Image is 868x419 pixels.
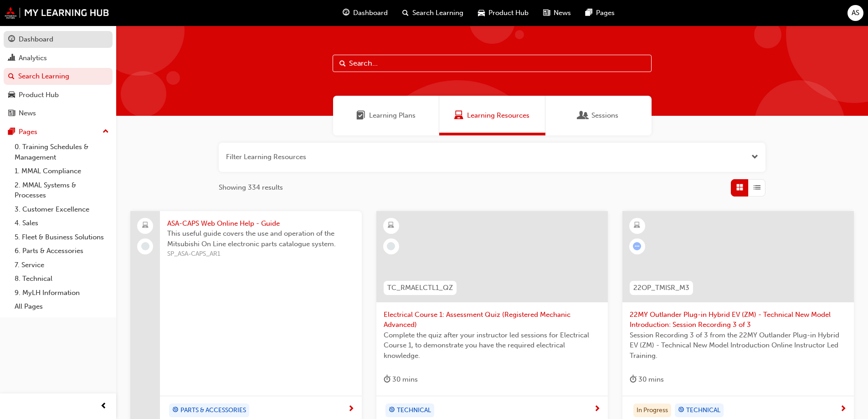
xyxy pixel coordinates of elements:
div: Analytics [19,53,47,63]
a: Learning ResourcesLearning Resources [439,96,545,135]
span: guage-icon [343,7,349,19]
span: learningRecordVerb_NONE-icon [141,242,149,250]
span: Search [339,58,346,69]
div: 30 mins [384,374,418,385]
span: target-icon [678,404,684,416]
span: Learning Plans [369,110,416,121]
span: target-icon [172,404,179,416]
span: News [554,8,571,18]
span: AS [852,8,859,18]
img: mmal [5,7,109,19]
span: Grid [736,182,743,193]
span: car-icon [8,91,15,99]
a: Search Learning [4,68,113,85]
div: Product Hub [19,90,59,100]
div: 30 mins [630,374,664,385]
span: car-icon [478,7,485,19]
a: 9. MyLH Information [11,286,113,300]
a: 0. Training Schedules & Management [11,140,113,164]
button: AS [847,5,863,21]
span: Learning Plans [356,110,365,121]
span: Search Learning [412,8,463,18]
a: 8. Technical [11,272,113,286]
a: 3. Customer Excellence [11,202,113,217]
a: news-iconNews [536,4,578,22]
span: news-icon [8,109,15,118]
a: 1. MMAL Compliance [11,164,113,178]
span: up-icon [103,126,109,138]
a: News [4,105,113,122]
a: All Pages [11,300,113,314]
a: 5. Fleet & Business Solutions [11,230,113,244]
button: DashboardAnalyticsSearch LearningProduct HubNews [4,29,113,124]
div: In Progress [633,403,671,417]
span: next-icon [594,405,601,414]
span: duration-icon [630,374,637,385]
span: guage-icon [8,36,15,44]
a: guage-iconDashboard [335,4,395,22]
span: 22OP_TMISR_M3 [633,283,689,293]
div: Pages [19,127,37,137]
button: Pages [4,124,113,140]
span: List [754,182,760,193]
a: 7. Service [11,258,113,272]
a: Analytics [4,50,113,67]
a: SessionsSessions [545,96,652,135]
input: Search... [333,55,652,72]
a: car-iconProduct Hub [471,4,536,22]
span: Pages [596,8,615,18]
a: Product Hub [4,87,113,103]
span: chart-icon [8,54,15,62]
span: TC_RMAELCTL1_QZ [387,283,453,293]
div: News [19,108,36,119]
span: This useful guide covers the use and operation of the Mitsubishi On Line electronic parts catalog... [167,228,354,249]
span: laptop-icon [142,220,149,232]
a: 6. Parts & Accessories [11,244,113,258]
span: target-icon [389,404,395,416]
span: Learning Resources [454,110,463,121]
span: prev-icon [100,401,107,412]
span: Learning Resources [467,110,529,121]
a: pages-iconPages [578,4,622,22]
span: TECHNICAL [686,405,720,416]
span: Sessions [591,110,618,121]
button: Open the filter [751,152,758,162]
a: Learning PlansLearning Plans [333,96,439,135]
span: Showing 334 results [219,182,283,193]
span: learningResourceType_ELEARNING-icon [634,220,640,232]
span: Dashboard [353,8,388,18]
a: 4. Sales [11,216,113,230]
span: duration-icon [384,374,390,385]
a: 2. MMAL Systems & Processes [11,178,113,202]
span: pages-icon [8,128,15,136]
span: next-icon [348,405,354,414]
div: Dashboard [19,34,53,45]
span: Electrical Course 1: Assessment Quiz (Registered Mechanic Advanced) [384,310,601,330]
span: learningResourceType_ELEARNING-icon [388,220,394,232]
span: Session Recording 3 of 3 from the 22MY Outlander Plug-in Hybrid EV (ZM) - Technical New Model Int... [630,330,847,361]
a: Dashboard [4,31,113,48]
span: Product Hub [488,8,529,18]
span: next-icon [840,405,847,414]
span: Sessions [579,110,588,121]
span: pages-icon [586,7,592,19]
span: learningRecordVerb_NONE-icon [387,242,395,250]
a: search-iconSearch Learning [395,4,471,22]
span: search-icon [8,72,15,81]
span: news-icon [543,7,550,19]
span: search-icon [402,7,409,19]
span: learningRecordVerb_ATTEMPT-icon [633,242,641,250]
span: SP_ASA-CAPS_AR1 [167,249,354,259]
span: ASA-CAPS Web Online Help - Guide [167,218,354,229]
span: TECHNICAL [397,405,431,416]
span: 22MY Outlander Plug-in Hybrid EV (ZM) - Technical New Model Introduction: Session Recording 3 of 3 [630,310,847,330]
span: Complete the quiz after your instructor led sessions for Electrical Course 1, to demonstrate you ... [384,330,601,361]
span: PARTS & ACCESSORIES [180,405,246,416]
